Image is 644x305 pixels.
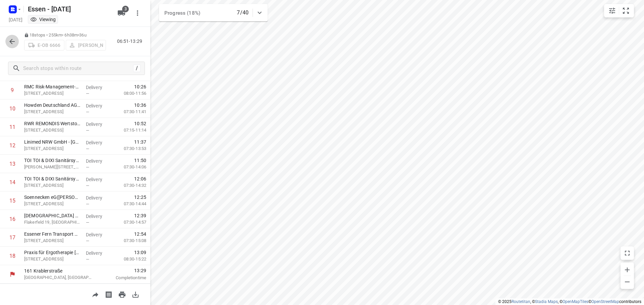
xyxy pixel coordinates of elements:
[89,291,102,297] span: Share route
[86,213,111,220] p: Delivery
[113,164,146,170] p: 07:30-14:06
[24,127,80,134] p: [STREET_ADDRESS]
[24,102,80,108] p: Howden Deutschland AG(Jill Wolf)
[24,139,80,145] p: Linimed NRW GmbH - Heiligenhaus - 10901433(Heiligenhaus)
[113,201,146,207] p: 07:30-14:44
[86,102,111,109] p: Delivery
[237,9,249,17] p: 7/40
[134,231,146,237] span: 12:54
[24,182,80,189] p: Bahnhofstraße 74, Velbert
[24,231,80,237] p: Essener Fern Transport GmbH(Petra Mathew)
[24,237,80,244] p: [STREET_ADDRESS]
[134,249,146,256] span: 13:09
[86,176,111,183] p: Delivery
[535,299,558,304] a: Stadia Maps
[86,128,89,133] span: —
[86,146,89,151] span: —
[23,63,133,74] input: Search stops within route
[113,182,146,189] p: 07:30-14:32
[512,299,530,304] a: Routetitan
[164,10,200,16] span: Progress (18%)
[113,145,146,152] p: 07:30-13:53
[79,32,86,37] span: 36u
[115,291,129,297] span: Print route
[78,32,79,37] span: •
[86,91,89,96] span: —
[24,268,94,274] p: 161 Krablerstraße
[122,6,129,12] span: 3
[113,127,146,134] p: 07:15-11:14
[498,299,641,304] li: © 2025 , © , © © contributors
[591,299,619,304] a: OpenStreetMap
[159,4,268,21] div: Progress (18%)7/40
[134,83,146,90] span: 10:26
[113,90,146,97] p: 08:00-11:56
[134,102,146,108] span: 10:36
[24,274,94,281] p: [GEOGRAPHIC_DATA], [GEOGRAPHIC_DATA]
[11,87,14,93] div: 9
[86,109,89,115] span: —
[134,139,146,145] span: 11:37
[134,194,146,201] span: 12:25
[129,291,142,297] span: Download route
[24,212,80,219] p: Katholische Kindertageseinrichtung St. Suitbert(Elke Glennemeier)
[24,90,80,97] p: [STREET_ADDRESS]
[86,158,111,164] p: Delivery
[24,32,106,39] p: 18 stops • 255km • 6h38m
[9,234,15,241] div: 17
[86,195,111,201] p: Delivery
[619,4,633,17] button: Fit zoom
[102,275,146,281] p: Completion time
[86,121,111,128] p: Delivery
[24,108,80,115] p: [STREET_ADDRESS]
[24,249,80,256] p: Praxis für Ergotherapie Carolin Riese(Carolin Riese)
[86,238,89,243] span: —
[24,83,80,90] p: RMC Risk-Management-Consulting GmbH([PERSON_NAME] )
[9,198,15,204] div: 15
[134,212,146,219] span: 12:39
[86,257,89,262] span: —
[605,4,619,17] button: Map settings
[86,202,89,207] span: —
[9,179,15,185] div: 14
[24,120,80,127] p: RWR REMONDIS Wertstoff-Recycling GmbH & Co. KG(Rebeka Maaßen)
[24,219,80,226] p: Flakerfeld 19, [GEOGRAPHIC_DATA]
[9,216,15,222] div: 16
[9,124,15,130] div: 11
[113,219,146,226] p: 07:30-14:57
[9,142,15,149] div: 12
[133,65,141,72] div: /
[9,253,15,259] div: 18
[86,84,111,91] p: Delivery
[117,38,145,45] p: 06:51-13:29
[113,237,146,244] p: 07:30-15:08
[604,4,634,17] div: small contained button group
[113,108,146,115] p: 07:30-11:41
[24,256,80,262] p: [STREET_ADDRESS]
[24,175,80,182] p: TOI TOI & DIXI Sanitärsysteme GmbH - Velbert(Michael Jakob)
[24,145,80,152] p: Schulstraße 2c, Heiligenhaus
[131,6,144,20] button: More
[86,231,111,238] p: Delivery
[9,161,15,167] div: 13
[86,220,89,225] span: —
[9,105,15,112] div: 10
[30,16,56,23] div: You are currently in view mode. To make any changes, go to edit project.
[86,165,89,170] span: —
[24,201,80,207] p: Prinz-Friedrich-Straße 28E, Essen
[24,194,80,201] p: Soennecken eG(Dana Westerwick)
[86,183,89,188] span: —
[134,175,146,182] span: 12:06
[115,6,128,20] button: 3
[86,250,111,256] p: Delivery
[102,291,115,297] span: Print shipping labels
[562,299,588,304] a: OpenMapTiles
[86,139,111,146] p: Delivery
[113,256,146,262] p: 08:30-15:22
[134,157,146,164] span: 11:50
[24,157,80,164] p: TOI TOI & DIXI Sanitärsysteme GmbH - Heiligenhaus(Michael Jakob)
[134,120,146,127] span: 10:52
[24,164,80,170] p: Carl-Zeiss-Straße 23, Heiligenhaus
[102,267,146,274] span: 13:29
